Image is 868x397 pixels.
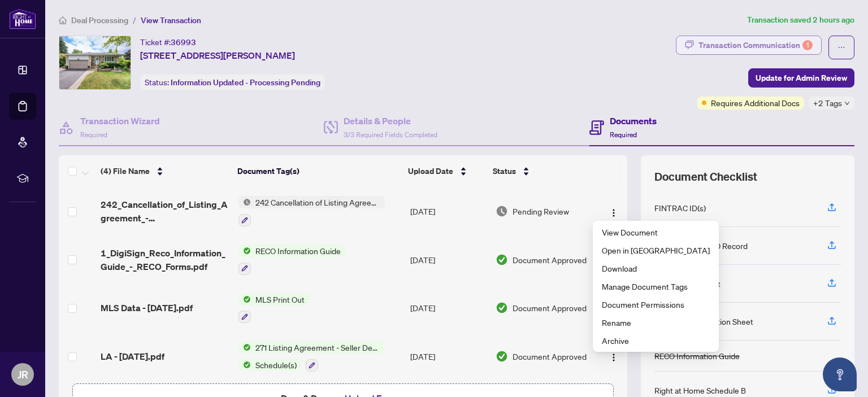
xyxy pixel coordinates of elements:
th: Upload Date [403,155,488,187]
button: Logo [605,202,623,220]
img: Status Icon [238,293,251,306]
li: / [133,14,136,27]
span: [STREET_ADDRESS][PERSON_NAME] [140,49,295,62]
span: Document Approved [513,254,587,266]
button: Open asap [823,357,857,391]
td: [DATE] [406,235,491,284]
img: Status Icon [238,196,251,208]
img: IMG-E12181711_1.jpg [59,36,131,89]
span: Archive [602,334,710,347]
span: MLS Data - [DATE].pdf [101,301,193,315]
span: 242 Cancellation of Listing Agreement - Authority to Offer for Sale [251,196,385,208]
button: Status Icon242 Cancellation of Listing Agreement - Authority to Offer for Sale [238,196,385,226]
span: Download [602,262,710,274]
span: View Document [602,226,710,238]
button: Update for Admin Review [748,68,854,88]
div: FINTRAC ID(s) [654,202,706,214]
div: Status: [140,75,325,90]
th: (4) File Name [96,155,233,187]
button: Transaction Communication1 [676,36,822,55]
span: Document Approved [513,302,587,314]
th: Document Tag(s) [233,155,404,187]
div: Transaction Communication [698,36,813,54]
span: ellipsis [837,43,845,51]
h4: Documents [610,114,657,128]
span: Document Permissions [602,298,710,311]
button: Status IconMLS Print Out [238,293,309,324]
span: Requires Additional Docs [711,97,800,109]
span: Required [80,130,107,139]
span: RECO Information Guide [251,245,345,257]
th: Status [488,155,594,187]
td: [DATE] [406,332,491,381]
h4: Transaction Wizard [80,114,160,128]
img: Status Icon [238,245,251,257]
span: Open in [GEOGRAPHIC_DATA] [602,244,710,256]
span: 242_Cancellation_of_Listing_Agreement_-_Authority_to_Offer_for_Sale_-_PropTx-OREA_2025-08-31_08_3... [101,198,229,225]
div: Right at Home Schedule B [654,384,746,396]
span: Manage Document Tags [602,280,710,293]
span: Status [493,165,516,177]
span: down [844,101,850,106]
img: Document Status [496,254,508,266]
span: (4) File Name [101,165,150,177]
button: Status IconRECO Information Guide [238,245,345,275]
span: Upload Date [408,165,453,177]
span: View Transaction [141,15,201,25]
span: Update for Admin Review [756,69,847,87]
span: 1_DigiSign_Reco_Information_Guide_-_RECO_Forms.pdf [101,246,229,273]
div: Ticket #: [140,36,196,49]
button: Logo [605,347,623,365]
span: Schedule(s) [251,359,301,371]
img: Logo [609,353,618,362]
img: logo [9,8,36,29]
span: MLS Print Out [251,293,309,306]
span: 3/3 Required Fields Completed [344,130,437,139]
img: Document Status [496,350,508,363]
img: Document Status [496,205,508,217]
span: Document Approved [513,350,587,363]
img: Status Icon [238,359,251,371]
span: home [59,16,67,24]
span: 36993 [171,37,196,47]
span: Pending Review [513,205,569,217]
span: LA - [DATE].pdf [101,350,164,363]
span: Deal Processing [71,15,128,25]
span: 271 Listing Agreement - Seller Designated Representation Agreement Authority to Offer for Sale [251,341,385,354]
article: Transaction saved 2 hours ago [747,14,854,27]
td: [DATE] [406,284,491,333]
img: Document Status [496,302,508,314]
img: Logo [609,208,618,217]
span: +2 Tags [813,97,842,110]
button: Status Icon271 Listing Agreement - Seller Designated Representation Agreement Authority to Offer ... [238,341,385,372]
div: RECO Information Guide [654,350,740,362]
td: [DATE] [406,187,491,235]
h4: Details & People [344,114,437,128]
span: Required [610,130,637,139]
div: 1 [802,40,813,50]
img: Status Icon [238,341,251,354]
span: Rename [602,316,710,329]
span: Document Checklist [654,169,757,185]
span: JR [18,367,28,382]
span: Information Updated - Processing Pending [171,77,320,88]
